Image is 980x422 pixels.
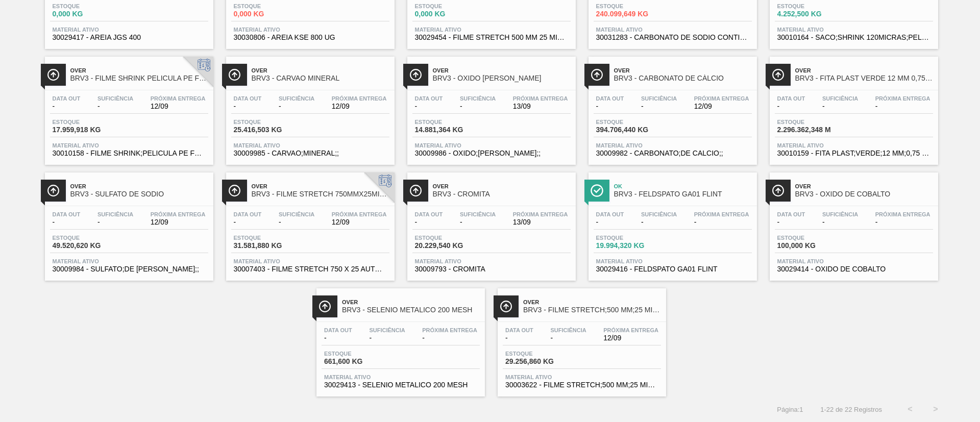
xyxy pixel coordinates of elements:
[234,242,305,250] span: 31.581,880 KG
[332,211,387,217] span: Próxima Entrega
[460,103,496,110] span: -
[53,150,206,157] span: 30010158 - FILME SHRINK;PELICULA PE FOLHA; LARG 240
[875,95,930,102] span: Próxima Entrega
[53,142,206,148] span: Material ativo
[777,150,930,157] span: 30010159 - FITA PLAST;VERDE;12 MM;0,75 MM;2000 M;FU
[641,103,677,110] span: -
[897,396,923,422] button: <
[53,3,124,9] span: Estoque
[234,150,387,157] span: 30009985 - CARVAO;MINERAL;;
[513,211,568,217] span: Próxima Entrega
[523,299,661,305] span: Over
[234,211,262,217] span: Data out
[596,95,624,102] span: Data out
[47,184,60,197] img: Ícone
[70,67,208,73] span: Over
[777,265,930,273] span: 30029414 - OXIDO DE COBALTO
[505,374,658,380] span: Material ativo
[234,34,387,41] span: 30030806 - AREIA KSE 800 UG
[641,211,677,217] span: Suficiência
[53,27,206,33] span: Material ativo
[777,211,805,217] span: Data out
[47,68,60,81] img: Ícone
[795,75,933,82] span: BRV3 - FITA PLAST VERDE 12 MM 0,75 MM 2000 M FU
[218,49,400,165] a: ÍconeOverBRV3 - CARVAO MINERALData out-Suficiência-Próxima Entrega12/09Estoque25.416,503 KGMateri...
[324,351,396,357] span: Estoque
[596,27,749,33] span: Material ativo
[513,218,568,226] span: 13/09
[53,218,81,226] span: -
[324,374,477,380] span: Material ativo
[433,190,571,198] span: BRV3 - CROMITA
[772,68,785,81] img: Ícone
[53,258,206,264] span: Material ativo
[591,184,603,197] img: Ícone
[596,235,668,241] span: Estoque
[777,10,849,18] span: 4.252,500 KG
[415,10,486,18] span: 0,000 KG
[234,119,305,125] span: Estoque
[53,34,206,41] span: 30029417 - AREIA JGS 400
[596,211,624,217] span: Data out
[415,242,486,250] span: 20.229,540 KG
[875,103,930,110] span: -
[550,334,586,342] span: -
[53,235,124,241] span: Estoque
[603,334,658,342] span: 12/09
[70,183,208,189] span: Over
[694,103,749,110] span: 12/09
[415,150,568,157] span: 30009986 - OXIDO;DE FERRO;;
[596,150,749,157] span: 30009982 - CARBONATO;DE CALCIO;;
[342,299,480,305] span: Over
[400,49,581,165] a: ÍconeOverBRV3 - ÓXIDO [PERSON_NAME]Data out-Suficiência-Próxima Entrega13/09Estoque14.881,364 KGM...
[777,119,849,125] span: Estoque
[415,103,443,110] span: -
[523,306,661,314] span: BRV3 - FILME STRETCH;500 MM;25 MICRA;;FILMESTRE
[415,142,568,148] span: Material ativo
[409,68,422,81] img: Ícone
[151,211,206,217] span: Próxima Entrega
[369,334,405,342] span: -
[234,218,262,226] span: -
[777,242,849,250] span: 100,000 KG
[614,75,752,82] span: BRV3 - CARBONATO DE CÁLCIO
[614,190,752,198] span: BRV3 - FELDSPATO GA01 FLINT
[596,126,668,134] span: 394.706,440 KG
[762,165,943,281] a: ÍconeOverBRV3 - OXIDO DE COBALTOData out-Suficiência-Próxima Entrega-Estoque100,000 KGMaterial at...
[415,126,486,134] span: 14.881,364 KG
[279,103,314,110] span: -
[819,406,882,413] span: 1 - 22 de 22 Registros
[279,95,314,102] span: Suficiência
[795,190,933,198] span: BRV3 - OXIDO DE COBALTO
[777,142,930,148] span: Material ativo
[151,218,206,226] span: 12/09
[433,183,571,189] span: Over
[415,218,443,226] span: -
[279,211,314,217] span: Suficiência
[252,67,389,73] span: Over
[400,165,581,281] a: ÍconeOverBRV3 - CROMITAData out-Suficiência-Próxima Entrega13/09Estoque20.229,540 KGMaterial ativ...
[596,142,749,148] span: Material ativo
[777,406,803,413] span: Página : 1
[694,211,749,217] span: Próxima Entrega
[252,190,389,198] span: BRV3 - FILME STRETCH 750MMX25MICRA
[581,165,762,281] a: ÍconeOkBRV3 - FELDSPATO GA01 FLINTData out-Suficiência-Próxima Entrega-Estoque19.994,320 KGMateri...
[234,126,305,134] span: 25.416,503 KG
[777,235,849,241] span: Estoque
[415,119,486,125] span: Estoque
[37,49,218,165] a: ÍconeOverBRV3 - FILME SHRINK PELICULA PE FOLHA LARG 240Data out-Suficiência-Próxima Entrega12/09E...
[822,95,858,102] span: Suficiência
[875,211,930,217] span: Próxima Entrega
[415,211,443,217] span: Data out
[234,103,262,110] span: -
[97,103,133,110] span: -
[596,218,624,226] span: -
[762,49,943,165] a: ÍconeOverBRV3 - FITA PLAST VERDE 12 MM 0,75 MM 2000 M FUData out-Suficiência-Próxima Entrega-Esto...
[97,95,133,102] span: Suficiência
[324,381,477,389] span: 30029413 - SELENIO METALICO 200 MESH
[596,258,749,264] span: Material ativo
[228,68,241,81] img: Ícone
[460,218,496,226] span: -
[777,126,849,134] span: 2.296.362,348 M
[234,235,305,241] span: Estoque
